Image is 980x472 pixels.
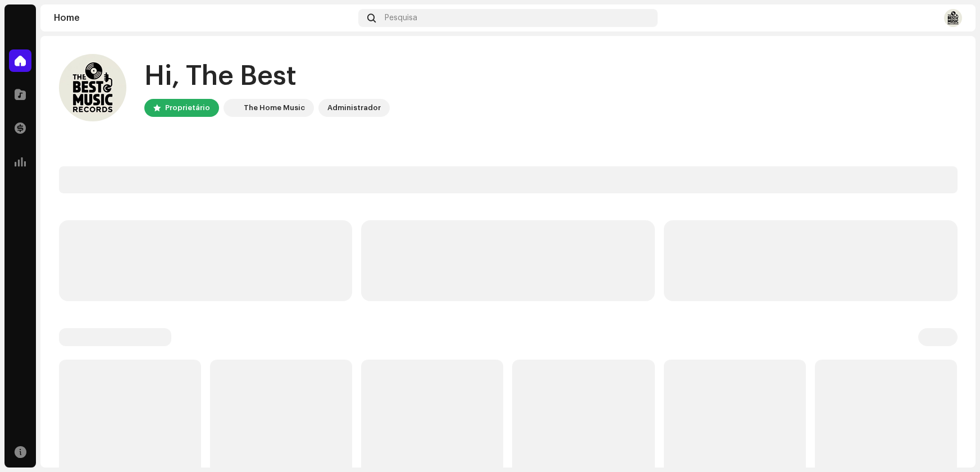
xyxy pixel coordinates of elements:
img: e57eb16c-630c-45a0-b173-efee7d63fb15 [59,54,126,121]
span: Pesquisa [385,13,417,22]
div: Hi, The Best [144,58,390,94]
img: e57eb16c-630c-45a0-b173-efee7d63fb15 [944,9,962,27]
div: Proprietário [165,101,210,115]
div: Home [54,13,354,22]
div: Administrador [327,101,381,115]
img: c86870aa-2232-4ba3-9b41-08f587110171 [226,101,239,115]
div: The Home Music [244,101,305,115]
